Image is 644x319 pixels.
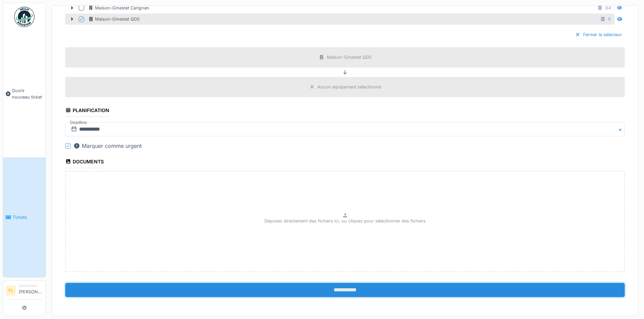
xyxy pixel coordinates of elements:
[264,218,426,224] p: Déposez directement des fichiers ici, ou cliquez pour sélectionner des fichiers
[6,283,43,299] a: FL Demandeur[PERSON_NAME]
[19,283,43,288] div: Demandeur
[617,122,625,136] button: Close
[88,5,149,11] div: Maison-Ginestet Carignan
[572,30,625,39] div: Fermer le sélecteur
[69,119,88,126] label: Deadline
[605,5,611,11] div: 64
[13,214,43,220] span: Tickets
[3,31,46,157] a: Ouvrir nouveau ticket
[65,157,104,168] div: Documents
[6,286,16,296] li: FL
[65,105,109,117] div: Planification
[317,84,381,90] div: Aucun équipement sélectionné
[327,54,372,60] div: Maison-Ginestet QDS
[608,16,611,22] div: 8
[19,283,43,298] li: [PERSON_NAME]
[88,16,140,22] div: Maison-Ginestet QDS
[3,157,46,277] a: Tickets
[73,142,142,150] div: Marquer comme urgent
[12,87,43,100] span: Ouvrir nouveau ticket
[14,7,34,27] img: Badge_color-CXgf-gQk.svg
